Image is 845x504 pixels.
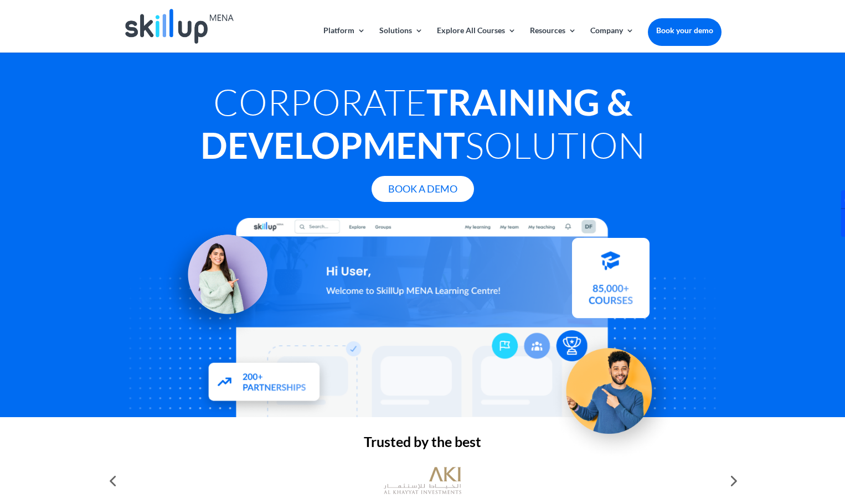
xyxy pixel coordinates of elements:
[648,18,722,43] a: Book your demo
[379,27,423,53] a: Solutions
[590,27,634,53] a: Company
[790,451,845,504] iframe: Chat Widget
[123,80,722,172] h1: Corporate Solution
[159,220,279,339] img: Learning Management Solution - SkillUp
[530,27,576,53] a: Resources
[372,176,474,202] a: Book A Demo
[323,27,365,53] a: Platform
[437,27,516,53] a: Explore All Courses
[200,80,632,167] strong: Training & Development
[125,9,234,44] img: Skillup Mena
[548,325,680,456] img: Upskill your workforce - SkillUp
[195,355,333,419] img: Partners - SkillUp Mena
[123,435,722,454] h2: Trusted by the best
[572,243,650,324] img: Courses library - SkillUp MENA
[384,461,461,500] img: al khayyat investments logo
